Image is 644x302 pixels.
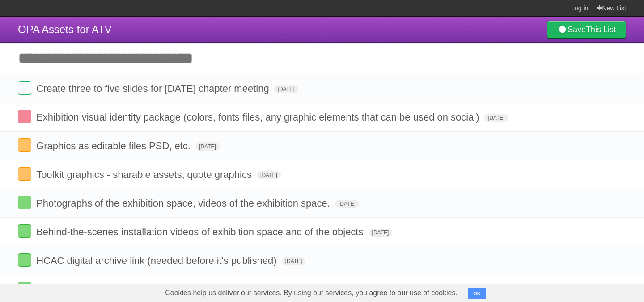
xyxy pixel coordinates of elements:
[18,23,112,35] span: OPA Assets for ATV
[18,81,31,95] label: Done
[18,138,31,152] label: Done
[18,196,31,209] label: Done
[18,110,31,123] label: Done
[156,284,466,302] span: Cookies help us deliver our services. By using our services, you agree to our use of cookies.
[274,85,298,93] span: [DATE]
[468,288,486,299] button: OK
[36,140,193,151] span: Graphics as editable files PSD, etc.
[484,114,508,122] span: [DATE]
[257,171,281,179] span: [DATE]
[18,282,31,295] label: Done
[36,83,271,94] span: Create three to five slides for [DATE] chapter meeting
[36,112,482,123] span: Exhibition visual identity package (colors, fonts files, any graphic elements that can be used on...
[547,21,626,39] a: SaveThis List
[36,169,254,180] span: Toolkit graphics - sharable assets, quote graphics
[195,142,220,151] span: [DATE]
[586,25,616,34] b: This List
[18,167,31,181] label: Done
[18,224,31,238] label: Done
[36,255,279,266] span: HCAC digital archive link (needed before it's published)
[335,200,359,208] span: [DATE]
[369,229,393,237] span: [DATE]
[18,253,31,267] label: Done
[36,198,332,209] span: Photographs of the exhibition space, videos of the exhibition space.
[282,257,306,265] span: [DATE]
[36,226,365,237] span: Behind-the-scenes installation videos of exhibition space and of the objects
